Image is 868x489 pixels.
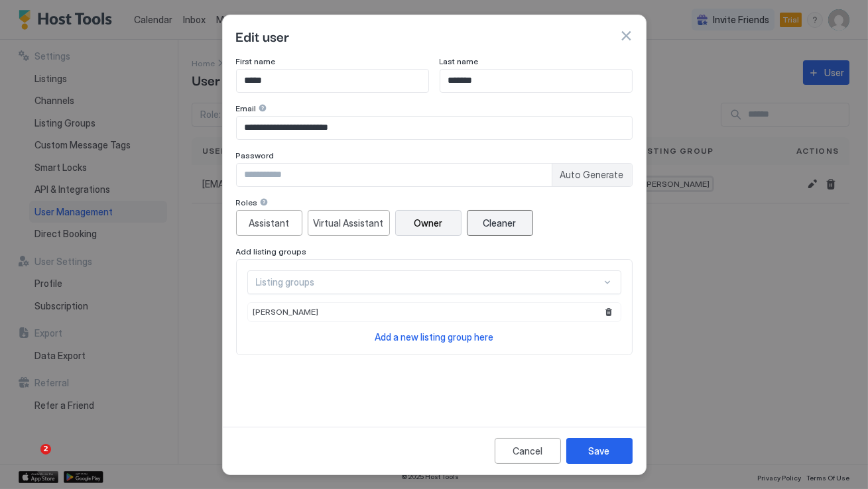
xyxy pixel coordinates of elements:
[375,331,493,343] span: Add a new listing group here
[440,56,479,66] span: Last name
[249,216,289,230] div: Assistant
[395,210,462,236] button: Owner
[13,444,45,476] iframe: Intercom live chat
[467,210,533,236] button: Cleaner
[237,70,428,92] input: Input Field
[237,117,632,139] input: Input Field
[560,169,624,181] span: Auto Generate
[236,103,257,113] span: Email
[566,438,633,464] button: Save
[236,56,276,66] span: First name
[314,216,384,230] div: Virtual Assistant
[236,246,307,256] span: Add listing groups
[440,70,632,92] input: Input Field
[308,210,390,236] button: Virtual Assistant
[495,438,561,464] button: Cancel
[414,216,442,230] div: Owner
[256,276,601,288] div: Listing groups
[236,210,302,236] button: Assistant
[513,444,542,458] div: Cancel
[236,197,258,207] span: Roles
[40,444,51,455] span: 2
[253,307,319,317] span: [PERSON_NAME]
[237,164,552,186] input: Input Field
[589,444,610,458] div: Save
[375,330,493,344] a: Add a new listing group here
[236,150,275,160] span: Password
[483,216,517,230] div: Cleaner
[236,26,290,46] span: Edit user
[602,305,615,319] button: Remove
